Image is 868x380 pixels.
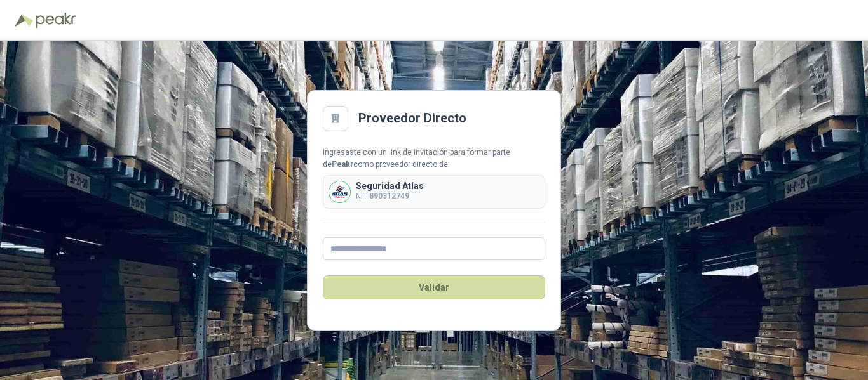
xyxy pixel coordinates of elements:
button: Validar [323,275,545,299]
p: Seguridad Atlas [356,181,424,190]
p: NIT [356,190,424,202]
div: Ingresaste con un link de invitación para formar parte de como proveedor directo de: [323,147,545,171]
img: Peakr [36,13,76,28]
b: Peakr [332,160,353,169]
img: Company Logo [329,181,350,202]
b: 890312749 [369,192,409,200]
img: Logo [15,14,33,27]
h2: Proveedor Directo [358,108,466,128]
